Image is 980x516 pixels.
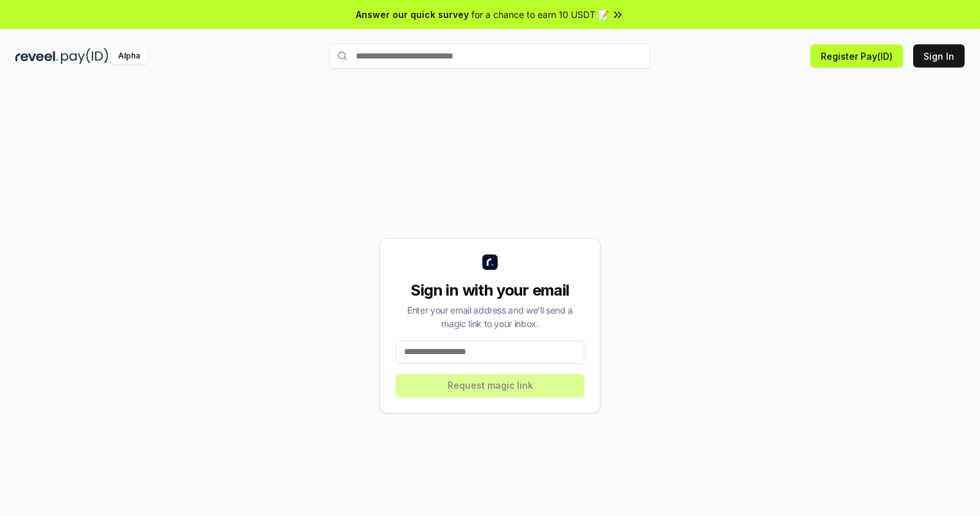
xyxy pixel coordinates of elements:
span: Answer our quick survey [356,8,469,21]
div: Sign in with your email [396,280,584,301]
button: Sign In [913,44,965,67]
img: reveel_dark [15,48,58,64]
img: logo_small [482,254,498,270]
span: for a chance to earn 10 USDT 📝 [471,8,609,21]
div: Alpha [111,48,147,64]
img: pay_id [61,48,109,64]
button: Register Pay(ID) [810,44,903,67]
div: Enter your email address and we’ll send a magic link to your inbox. [396,303,584,330]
